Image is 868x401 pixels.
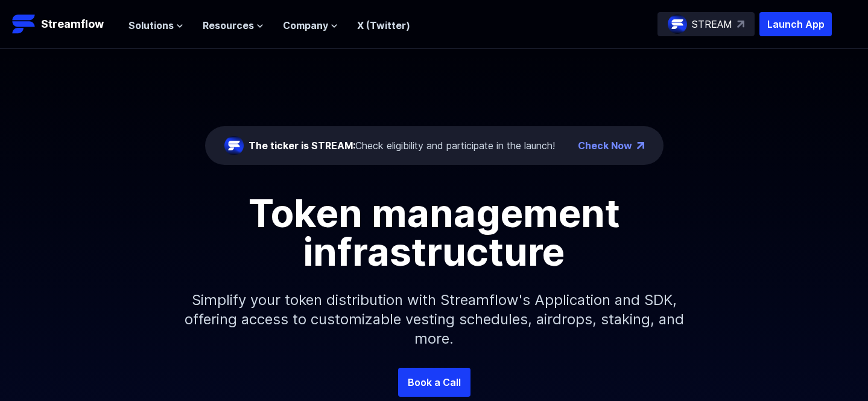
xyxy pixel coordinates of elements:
p: Simplify your token distribution with Streamflow's Application and SDK, offering access to custom... [175,271,694,368]
a: Check Now [578,138,632,153]
p: Streamflow [41,16,104,33]
img: streamflow-logo-circle.png [668,14,687,34]
span: Company [283,18,328,33]
img: streamflow-logo-circle.png [224,136,244,155]
a: STREAM [657,12,755,36]
a: Book a Call [398,368,470,397]
button: Resources [203,18,264,33]
div: Check eligibility and participate in the launch! [249,138,555,153]
button: Launch App [759,12,832,36]
span: Solutions [128,18,174,33]
p: STREAM [692,17,732,31]
span: The ticker is STREAM: [249,140,355,152]
img: top-right-arrow.svg [737,21,744,28]
img: top-right-arrow.png [637,142,644,149]
a: X (Twitter) [357,19,410,31]
img: Streamflow Logo [12,12,36,36]
button: Company [283,18,338,33]
button: Solutions [128,18,183,33]
h1: Token management infrastructure [163,194,706,271]
span: Resources [203,18,254,33]
a: Streamflow [12,12,116,36]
